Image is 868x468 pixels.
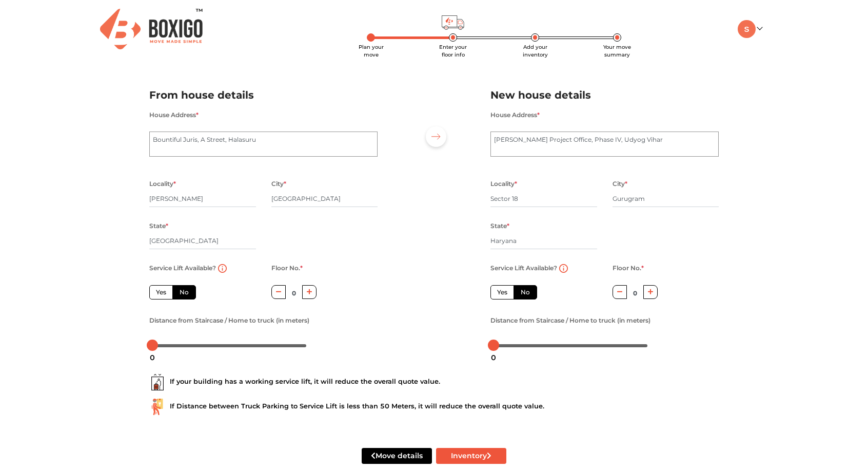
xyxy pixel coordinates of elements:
[149,285,173,299] label: Yes
[149,374,719,390] div: If your building has a working service lift, it will reduce the overall quote value.
[490,87,719,104] h2: New house details
[172,285,196,299] label: No
[439,44,467,58] span: Enter your floor info
[490,285,514,299] label: Yes
[613,261,644,275] label: Floor No.
[149,374,166,390] img: ...
[490,261,557,275] label: Service Lift Available?
[149,399,719,415] div: If Distance between Truck Parking to Service Lift is less than 50 Meters, it will reduce the over...
[146,349,159,366] div: 0
[149,399,166,415] img: ...
[487,349,500,366] div: 0
[100,9,203,49] img: Boxigo
[149,219,168,233] label: State
[490,219,509,233] label: State
[359,44,384,58] span: Plan your move
[603,44,631,58] span: Your move summary
[490,132,719,157] textarea: [PERSON_NAME] Project Office, Phase IV, Udyog Vihar
[149,108,199,122] label: House Address
[149,261,216,275] label: Service Lift Available?
[613,177,627,191] label: City
[271,261,303,275] label: Floor No.
[490,177,517,191] label: Locality
[490,108,540,122] label: House Address
[362,448,432,464] button: Move details
[523,44,548,58] span: Add your inventory
[149,177,176,191] label: Locality
[149,314,309,327] label: Distance from Staircase / Home to truck (in meters)
[149,87,378,104] h2: From house details
[490,314,650,327] label: Distance from Staircase / Home to truck (in meters)
[271,177,286,191] label: City
[149,132,378,157] textarea: Bountiful Juris, A Street, Halasuru
[436,448,506,464] button: Inventory
[514,285,537,299] label: No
